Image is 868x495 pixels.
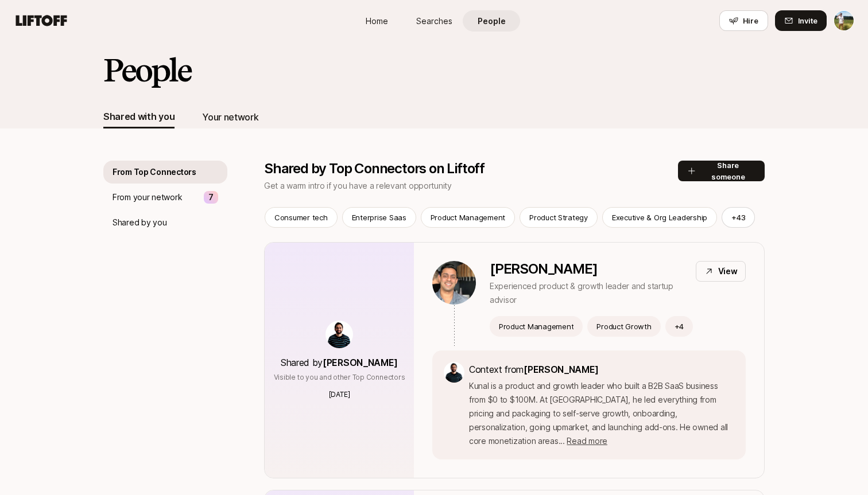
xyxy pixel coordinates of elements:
[567,436,607,446] span: Read more
[469,379,734,448] p: Kunal is a product and growth leader who built a B2B SaaS business from $0 to $100M. At [GEOGRAPH...
[274,212,328,223] p: Consumer tech
[490,279,687,307] p: Experienced product & growth leader and startup advisor
[834,11,854,30] img: Tyler Kieft
[478,15,506,27] span: People
[113,216,166,229] p: Shared by you
[202,110,258,124] div: Your network
[416,15,452,27] span: Searches
[524,364,599,375] span: [PERSON_NAME]
[469,362,734,377] p: Context from
[264,179,485,193] p: Get a warm intro if you have a relevant opportunity
[490,261,687,277] p: [PERSON_NAME]
[798,15,817,26] span: Invite
[431,212,505,223] p: Product Management
[202,106,258,128] button: Your network
[405,10,463,32] a: Searches
[499,321,573,332] p: Product Management
[432,261,476,305] img: 1cf5e339_9344_4c28_b1fe_dc3ceac21bee.jpg
[103,109,175,124] div: Shared with you
[208,190,214,204] p: 7
[264,161,485,177] p: Shared by Top Connectors on Liftoff
[612,212,707,223] p: Executive & Org Leadership
[348,10,405,32] a: Home
[529,212,588,223] p: Product Strategy
[678,161,765,181] button: Share someone
[325,321,353,348] img: ACg8ocIkDTL3-aTJPCC6zF-UTLIXBF4K0l6XE8Bv4u6zd-KODelM=s160-c
[596,321,651,332] p: Product Growth
[323,357,398,368] span: [PERSON_NAME]
[718,264,738,278] p: View
[444,362,464,383] img: ACg8ocIkDTL3-aTJPCC6zF-UTLIXBF4K0l6XE8Bv4u6zd-KODelM=s160-c
[743,15,758,26] span: Hire
[834,10,854,31] button: Tyler Kieft
[366,15,388,27] span: Home
[329,389,350,400] p: [DATE]
[274,372,405,383] p: Visible to you and other Top Connectors
[463,10,520,32] a: People
[722,207,755,228] button: +43
[103,53,191,87] h2: People
[775,10,827,31] button: Invite
[113,165,196,179] p: From Top Connectors
[113,190,182,204] p: From your network
[352,212,406,223] p: Enterprise Saas
[103,106,175,128] button: Shared with you
[719,10,768,31] button: Hire
[665,316,693,337] button: +4
[264,242,765,478] a: Shared by[PERSON_NAME]Visible to you and other Top Connectors[DATE][PERSON_NAME]Experienced produ...
[281,355,398,370] p: Shared by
